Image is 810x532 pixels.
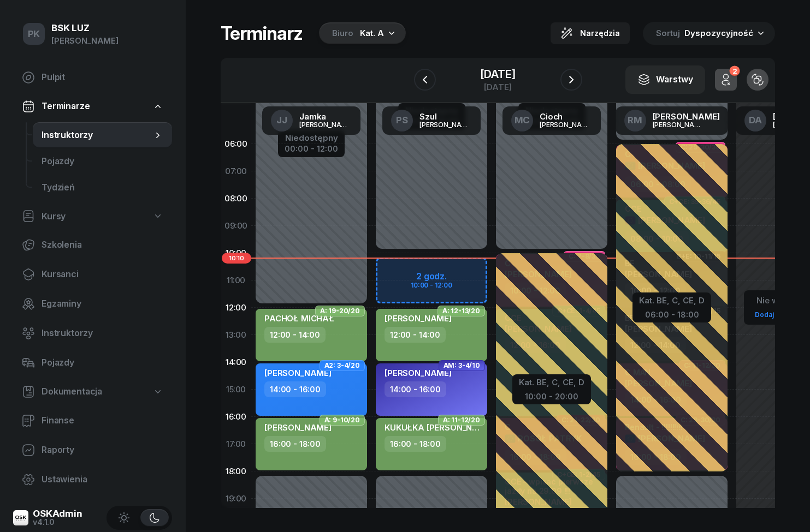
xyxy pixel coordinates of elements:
[639,294,705,319] button: Kat. BE, C, CE, D06:00 - 18:00
[51,23,119,33] div: BSK LUZ
[42,297,163,311] span: Egzaminy
[385,368,452,378] span: [PERSON_NAME]
[42,99,90,113] span: Terminarze
[33,518,82,526] div: v4.1.0
[749,116,762,125] span: DA
[42,443,163,457] span: Raporty
[221,23,303,43] h1: Terminarz
[444,364,480,367] span: AM: 3-4/10
[637,73,693,87] div: Warstwy
[639,308,705,319] div: 06:00 - 18:00
[264,381,326,397] div: 14:00 - 16:00
[299,121,352,128] div: [PERSON_NAME]
[221,349,251,376] div: 14:00
[264,327,326,343] div: 12:00 - 14:00
[13,232,172,258] a: Szkolenia
[519,390,584,401] div: 10:00 - 20:00
[385,381,446,397] div: 14:00 - 16:00
[13,510,28,525] img: logo-xs@2x.png
[385,422,494,433] span: KUKUŁKA [PERSON_NAME]
[51,34,119,48] div: [PERSON_NAME]
[324,419,360,421] span: A: 9-10/20
[13,94,172,119] a: Terminarze
[42,154,163,169] span: Pojazdy
[33,122,172,148] a: Instruktorzy
[580,27,620,40] span: Narzędzia
[316,22,406,44] button: BiuroKat. A
[551,22,630,44] button: Narzędzia
[42,70,163,85] span: Pulpit
[13,350,172,376] a: Pojazdy
[264,368,332,378] span: [PERSON_NAME]
[221,294,251,321] div: 12:00
[540,121,592,128] div: [PERSON_NAME]
[385,327,446,343] div: 12:00 - 14:00
[33,509,82,518] div: OSKAdmin
[324,364,360,367] span: A2: 3-4/20
[13,437,172,463] a: Raporty
[221,158,251,185] div: 07:00
[276,116,287,125] span: JJ
[13,320,172,346] a: Instruktorzy
[42,210,66,224] span: Kursy
[42,267,163,282] span: Kursanci
[729,66,740,76] div: 2
[264,422,332,433] span: [PERSON_NAME]
[221,403,251,431] div: 16:00
[320,310,360,312] span: A: 19-20/20
[519,375,584,390] div: Kat. BE, C, CE, D
[13,291,172,317] a: Egzaminy
[13,64,172,91] a: Pulpit
[221,185,251,212] div: 08:00
[502,106,601,135] a: MCCioch[PERSON_NAME]
[33,148,172,175] a: Pojazdy
[13,204,172,229] a: Kursy
[13,467,172,493] a: Ustawienia
[443,419,480,421] span: A: 11-12/20
[519,375,584,401] button: Kat. BE, C, CE, D10:00 - 20:00
[221,212,251,240] div: 09:00
[442,310,480,312] span: A: 12-13/20
[515,116,530,125] span: MC
[299,112,352,121] div: Jamka
[13,408,172,434] a: Finanse
[480,69,515,80] div: [DATE]
[639,294,705,308] div: Kat. BE, C, CE, D
[28,29,40,39] span: PK
[42,356,163,370] span: Pojazdy
[13,261,172,288] a: Kursanci
[396,116,408,125] span: PS
[42,473,163,487] span: Ustawienia
[419,112,472,121] div: Szul
[419,121,472,128] div: [PERSON_NAME]
[33,175,172,201] a: Tydzień
[385,436,446,452] div: 16:00 - 18:00
[382,106,481,135] a: PSSzul[PERSON_NAME]
[221,267,251,294] div: 11:00
[285,134,338,142] div: Niedostępny
[42,238,163,252] span: Szkolenia
[264,436,326,452] div: 16:00 - 18:00
[221,130,251,158] div: 06:00
[264,313,334,324] span: PACHOŁ MICHAŁ
[42,385,102,399] span: Dokumentacja
[221,485,251,512] div: 19:00
[616,106,729,135] a: RM[PERSON_NAME][PERSON_NAME]
[540,112,592,121] div: Cioch
[42,414,163,428] span: Finanse
[221,458,251,485] div: 18:00
[653,121,705,128] div: [PERSON_NAME]
[221,431,251,458] div: 17:00
[285,131,338,156] button: Niedostępny00:00 - 12:00
[628,116,642,125] span: RM
[656,26,682,40] span: Sortuj
[643,22,775,45] button: Sortuj Dyspozycyjność
[360,27,384,40] div: Kat. A
[222,253,251,264] span: 10:10
[13,379,172,404] a: Dokumentacja
[715,69,737,91] button: 2
[653,112,720,121] div: [PERSON_NAME]
[625,65,705,94] button: Warstwy
[221,376,251,403] div: 15:00
[684,28,753,38] span: Dyspozycyjność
